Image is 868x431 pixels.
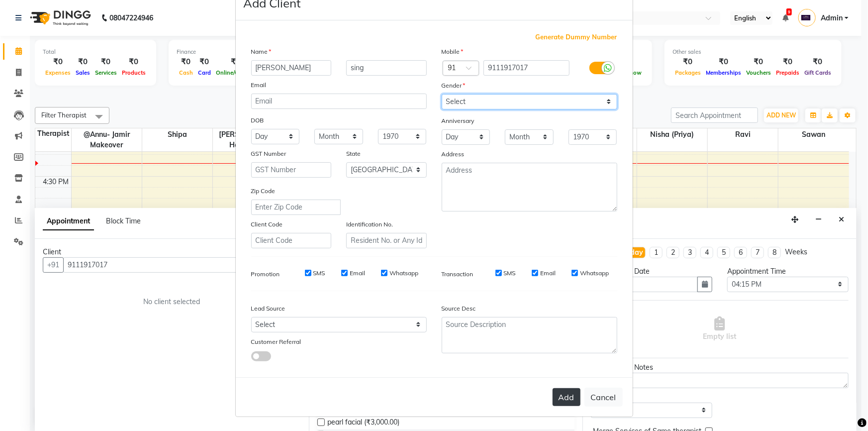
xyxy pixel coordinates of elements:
[442,47,464,56] label: Mobile
[251,233,332,248] input: Client Code
[442,81,466,90] label: Gender
[442,304,476,313] label: Source Desc
[251,337,301,346] label: Customer Referral
[584,388,623,407] button: Cancel
[346,149,361,158] label: State
[251,60,332,76] input: First Name
[251,149,287,158] label: GST Number
[251,187,276,196] label: Zip Code
[553,388,580,406] button: Add
[313,269,325,278] label: SMS
[442,150,465,159] label: Address
[251,81,267,90] label: Email
[346,233,427,248] input: Resident No. or Any Id
[536,32,617,42] span: Generate Dummy Number
[504,269,516,278] label: SMS
[251,94,427,109] input: Email
[251,116,264,125] label: DOB
[483,60,570,76] input: Mobile
[346,220,393,229] label: Identification No.
[442,270,474,279] label: Transaction
[442,116,475,125] label: Anniversary
[251,162,332,178] input: GST Number
[251,200,341,215] input: Enter Zip Code
[580,269,609,278] label: Whatsapp
[389,269,418,278] label: Whatsapp
[540,269,556,278] label: Email
[350,269,365,278] label: Email
[346,60,427,76] input: Last Name
[251,304,286,313] label: Lead Source
[251,270,280,279] label: Promotion
[251,220,283,229] label: Client Code
[251,47,272,56] label: Name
